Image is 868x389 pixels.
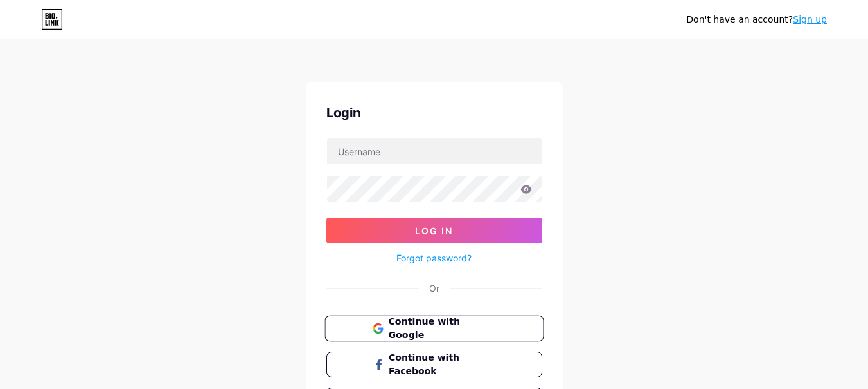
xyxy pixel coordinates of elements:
div: Or [429,281,439,295]
a: Continue with Google [326,316,542,341]
span: Continue with Google [388,315,495,343]
button: Log In [326,218,542,243]
div: Login [326,103,542,122]
a: Forgot password? [396,251,472,265]
div: Don't have an account? [686,13,827,26]
a: Sign up [793,14,827,24]
input: Username [327,138,542,164]
span: Continue with Facebook [389,351,495,378]
button: Continue with Google [324,316,544,342]
button: Continue with Facebook [326,352,542,377]
span: Log In [415,225,453,236]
